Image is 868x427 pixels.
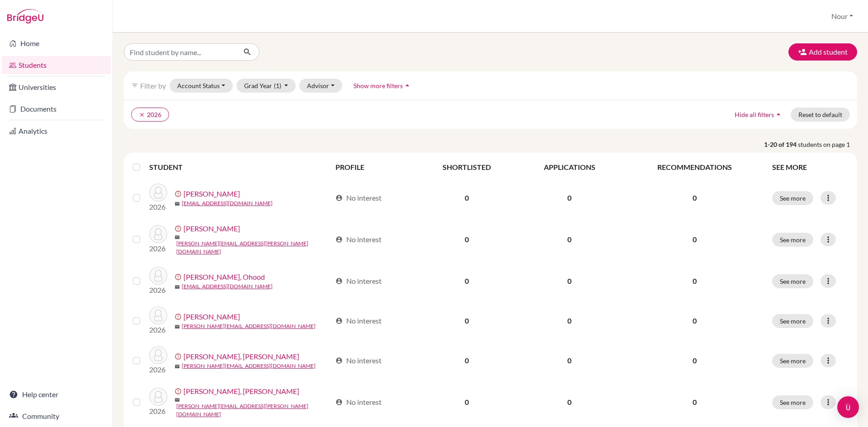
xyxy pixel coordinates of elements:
[149,364,167,375] p: 2026
[149,324,167,335] p: 2026
[175,313,184,320] span: error_outline
[175,284,180,290] span: mail
[175,225,184,232] span: error_outline
[335,315,382,326] div: No interest
[175,397,180,403] span: mail
[335,276,382,286] div: No interest
[764,140,798,149] strong: 1-20 of 194
[176,402,331,418] a: [PERSON_NAME][EMAIL_ADDRESS][PERSON_NAME][DOMAIN_NAME]
[2,122,111,140] a: Analytics
[131,108,169,122] button: clear2026
[772,274,813,288] button: See more
[175,201,180,206] span: mail
[774,110,783,119] i: arrow_drop_up
[837,396,859,418] div: Open Intercom Messenger
[827,8,857,25] button: Nour
[417,301,517,341] td: 0
[417,218,517,261] td: 0
[149,306,167,324] img: Abdel Thabet, Adam
[517,380,622,424] td: 0
[335,357,343,364] span: account_circle
[335,399,343,406] span: account_circle
[182,282,273,291] a: [EMAIL_ADDRESS][DOMAIN_NAME]
[149,225,167,243] img: Abdeldayem, Jana
[623,156,767,178] th: RECOMMENDATIONS
[149,156,330,178] th: STUDENT
[149,183,167,202] img: Abdalrahim, Abdalrahman
[517,178,622,218] td: 0
[517,156,622,178] th: APPLICATIONS
[628,276,761,286] p: 0
[735,111,774,118] span: Hide all filters
[182,322,316,330] a: [PERSON_NAME][EMAIL_ADDRESS][DOMAIN_NAME]
[139,112,145,118] i: clear
[175,324,180,329] span: mail
[2,34,111,52] a: Home
[149,388,167,406] img: Abdul Karim, Yahya
[2,100,111,118] a: Documents
[170,79,233,93] button: Account Status
[628,315,761,326] p: 0
[354,82,403,89] span: Show more filters
[236,79,296,93] button: Grad Year(1)
[175,190,184,197] span: error_outline
[175,388,184,395] span: error_outline
[330,156,417,178] th: PROFILE
[124,43,236,61] input: Find student by name...
[628,192,761,203] p: 0
[335,355,382,366] div: No interest
[140,81,166,90] span: Filter by
[149,285,167,296] p: 2026
[182,199,273,207] a: [EMAIL_ADDRESS][DOMAIN_NAME]
[149,202,167,212] p: 2026
[7,9,43,23] img: Bridge-U
[184,386,299,397] a: [PERSON_NAME], [PERSON_NAME]
[772,354,813,368] button: See more
[2,56,111,74] a: Students
[788,43,857,61] button: Add student
[149,243,167,254] p: 2026
[274,82,281,89] span: (1)
[335,277,343,285] span: account_circle
[772,395,813,409] button: See more
[175,364,180,369] span: mail
[772,233,813,247] button: See more
[335,194,343,202] span: account_circle
[517,218,622,261] td: 0
[335,236,343,243] span: account_circle
[184,223,240,234] a: [PERSON_NAME]
[184,188,240,199] a: [PERSON_NAME]
[772,191,813,205] button: See more
[798,140,857,149] span: students on page 1
[727,108,791,122] button: Hide all filtersarrow_drop_up
[417,341,517,380] td: 0
[149,346,167,364] img: Abdo, Abdul Rahman
[184,311,240,322] a: [PERSON_NAME]
[417,156,517,178] th: SHORTLISTED
[346,79,420,93] button: Show more filtersarrow_drop_up
[2,385,111,404] a: Help center
[335,397,382,408] div: No interest
[176,239,331,256] a: [PERSON_NAME][EMAIL_ADDRESS][PERSON_NAME][DOMAIN_NAME]
[767,156,854,178] th: SEE MORE
[417,178,517,218] td: 0
[149,406,167,417] p: 2026
[628,355,761,366] p: 0
[149,267,167,285] img: Abdelmokhtar, Ohood
[335,234,382,245] div: No interest
[517,261,622,301] td: 0
[517,341,622,380] td: 0
[182,362,316,370] a: [PERSON_NAME][EMAIL_ADDRESS][DOMAIN_NAME]
[2,407,111,425] a: Community
[2,78,111,96] a: Universities
[403,81,412,90] i: arrow_drop_up
[628,234,761,245] p: 0
[175,353,184,360] span: error_outline
[131,82,138,89] i: filter_list
[184,351,299,362] a: [PERSON_NAME], [PERSON_NAME]
[628,397,761,408] p: 0
[175,235,180,240] span: mail
[184,272,265,282] a: [PERSON_NAME], Ohood
[335,192,382,203] div: No interest
[417,380,517,424] td: 0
